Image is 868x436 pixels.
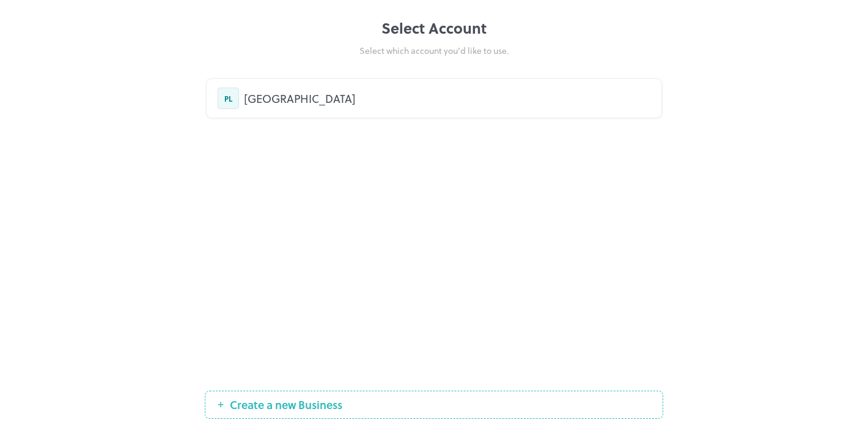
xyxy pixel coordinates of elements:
[244,90,650,107] div: [GEOGRAPHIC_DATA]
[205,391,663,419] button: Create a new Business
[224,399,348,411] span: Create a new Business
[205,17,663,39] div: Select Account
[205,44,663,57] div: Select which account you’d like to use.
[218,88,239,109] div: PL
